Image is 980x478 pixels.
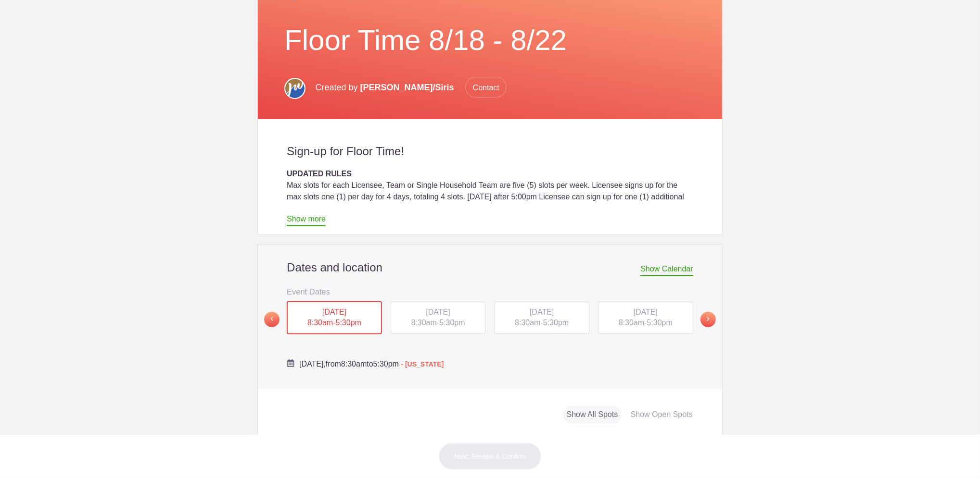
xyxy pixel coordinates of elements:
span: [DATE] [634,308,658,316]
div: - [494,302,589,334]
span: [DATE] [322,308,346,316]
span: 5:30pm [439,319,465,327]
span: 5:30pm [336,319,361,327]
span: Show Calendar [640,265,693,276]
div: Show Open Spots [627,406,697,424]
button: [DATE] 8:30am-5:30pm [390,301,486,335]
p: Created by [316,77,507,98]
span: [DATE] [530,308,554,316]
span: 5:30pm [647,319,673,327]
span: [PERSON_NAME]/Siris [360,83,454,92]
span: from to [299,360,444,368]
strong: UPDATED RULES [287,170,352,178]
h3: Event Dates [287,284,693,299]
span: - [US_STATE] [401,360,444,368]
span: 8:30am [619,319,644,327]
span: 8:30am [341,360,367,368]
img: Circle for social [284,78,305,99]
span: 5:30pm [543,319,569,327]
button: Next: Review & Confirm [438,443,542,470]
button: [DATE] 8:30am-5:30pm [494,301,590,335]
div: - [391,302,486,334]
div: - [287,301,382,335]
button: [DATE] 8:30am-5:30pm [286,301,382,335]
h1: Floor Time 8/18 - 8/22 [284,23,696,58]
div: Max slots for each Licensee, Team or Single Household Team are five (5) slots per week. Licensee ... [287,180,693,226]
span: Contact [465,77,507,98]
span: [DATE], [299,360,326,368]
span: [DATE] [426,308,450,316]
a: Show more [287,215,326,226]
span: 8:30am [307,319,333,327]
span: 8:30am [411,319,437,327]
img: Cal purple [287,359,294,367]
button: [DATE] 8:30am-5:30pm [598,301,694,335]
div: Show All Spots [563,406,622,424]
span: 8:30am [515,319,540,327]
h2: Sign-up for Floor Time! [287,144,693,159]
span: 5:30pm [373,360,399,368]
h2: Dates and location [287,260,693,275]
div: - [598,302,693,334]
